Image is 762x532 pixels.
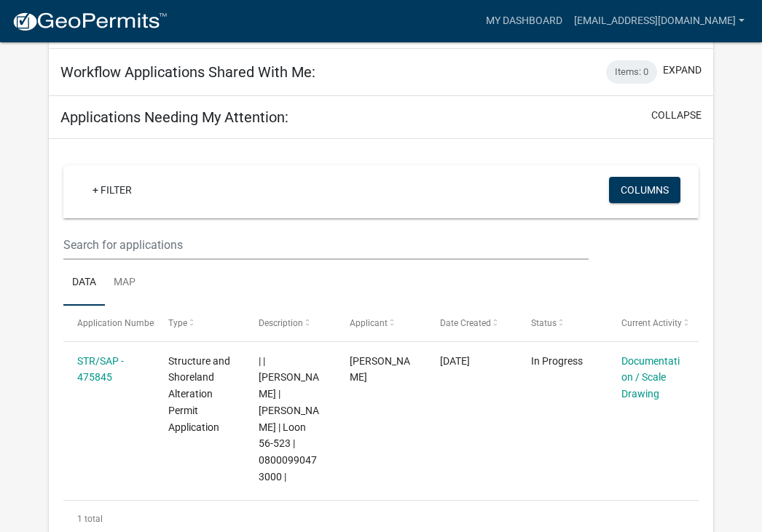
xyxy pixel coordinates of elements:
span: Applicant [350,318,388,328]
span: | | WILLIAM J RUSSELL | ROBERTA A RUSSELL | Loon 56-523 | 08000990473000 | [259,355,319,483]
a: + Filter [81,177,144,203]
datatable-header-cell: Description [245,306,335,341]
a: Documentation / Scale Drawing [621,355,680,400]
span: Date Created [440,318,491,328]
button: collapse [651,108,702,123]
span: Description [259,318,303,328]
span: Current Activity [621,318,682,328]
span: Status [531,318,557,328]
input: Search for applications [63,230,589,260]
span: Application Number [77,318,157,328]
h5: Workflow Applications Shared With Me: [60,63,315,81]
span: 09/09/2025 [440,355,470,367]
span: Structure and Shoreland Alteration Permit Application [168,355,230,433]
datatable-header-cell: Type [154,306,245,341]
a: [EMAIL_ADDRESS][DOMAIN_NAME] [568,7,750,35]
datatable-header-cell: Status [516,306,607,341]
a: Map [105,260,144,306]
span: Type [168,318,187,328]
datatable-header-cell: Date Created [426,306,516,341]
a: Data [63,260,105,306]
span: Bill Russell [350,355,410,384]
h5: Applications Needing My Attention: [60,108,288,126]
a: My Dashboard [480,7,568,35]
div: Items: 0 [606,60,657,84]
span: In Progress [531,355,583,367]
datatable-header-cell: Current Activity [608,306,698,341]
datatable-header-cell: Applicant [336,306,426,341]
datatable-header-cell: Application Number [63,306,154,341]
button: Columns [609,177,680,203]
a: STR/SAP - 475845 [77,355,124,384]
button: expand [663,63,702,78]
